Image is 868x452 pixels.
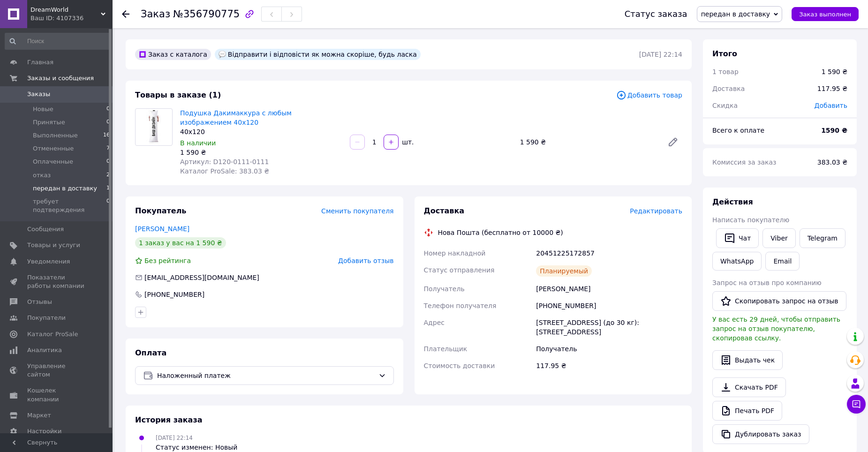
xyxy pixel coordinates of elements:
[712,68,739,75] span: 1 товар
[534,245,684,262] div: 20451225172857
[625,9,687,19] div: Статус заказа
[424,345,468,353] span: Плательщик
[106,158,110,166] span: 0
[534,280,684,297] div: [PERSON_NAME]
[219,51,226,58] img: :speech_balloon:
[424,249,486,257] span: Номер накладной
[106,118,110,127] span: 0
[30,6,101,14] span: DreamWorld
[630,207,682,215] span: Редактировать
[712,424,809,444] button: Дублировать заказ
[712,85,745,92] span: Доставка
[27,273,87,290] span: Показатели работы компании
[338,257,393,264] span: Добавить отзыв
[180,139,216,147] span: В наличии
[712,197,753,206] span: Действия
[701,10,770,18] span: передан в доставку
[27,330,78,339] span: Каталог ProSale
[716,228,759,248] button: Чат
[27,411,51,420] span: Маркет
[135,237,226,249] div: 1 заказ у вас на 1 590 ₴
[146,109,162,145] img: Подушка Дакимаккура с любым изображением 40х120
[424,302,497,309] span: Телефон получателя
[27,58,53,67] span: Главная
[180,109,292,126] a: Подушка Дакимаккура с любым изображением 40х120
[712,158,777,166] span: Комиссия за заказ
[639,51,682,58] time: [DATE] 22:14
[27,314,66,322] span: Покупатели
[122,9,129,19] div: Вернуться назад
[27,74,94,83] span: Заказы и сообщения
[712,279,822,286] span: Запрос на отзыв про компанию
[33,197,106,214] span: требует подтверждения
[30,14,113,23] div: Ваш ID: 4107336
[33,171,51,180] span: отказ
[712,291,846,311] button: Скопировать запрос на отзыв
[27,257,70,266] span: Уведомления
[400,137,415,147] div: шт.
[135,49,211,60] div: Заказ с каталога
[424,319,445,326] span: Адрес
[817,158,847,166] span: 383.03 ₴
[712,350,783,370] button: Выдать чек
[27,90,50,98] span: Заказы
[143,290,205,299] div: [PHONE_NUMBER]
[103,131,110,140] span: 16
[135,225,189,233] a: [PERSON_NAME]
[33,131,78,140] span: Выполненные
[33,105,53,113] span: Новые
[424,362,495,369] span: Стоимость доставки
[135,206,186,215] span: Покупатель
[27,362,87,379] span: Управление сайтом
[712,102,738,109] span: Скидка
[424,266,495,274] span: Статус отправления
[424,285,465,293] span: Получатель
[800,228,845,248] a: Telegram
[144,257,191,264] span: Без рейтинга
[799,11,851,18] span: Заказ выполнен
[180,167,269,175] span: Каталог ProSale: 383.03 ₴
[536,265,592,277] div: Планируемый
[33,144,74,153] span: Отмененные
[712,49,737,58] span: Итого
[27,346,62,354] span: Аналитика
[156,443,237,452] div: Статус изменен: Новый
[616,90,682,100] span: Добавить товар
[712,316,840,342] span: У вас есть 29 дней, чтобы отправить запрос на отзыв покупателю, скопировав ссылку.
[821,127,847,134] b: 1590 ₴
[144,274,259,281] span: [EMAIL_ADDRESS][DOMAIN_NAME]
[712,216,789,224] span: Написать покупателю
[106,184,110,193] span: 1
[321,207,393,215] span: Сменить покупателя
[135,415,203,424] span: История заказа
[33,184,97,193] span: передан в доставку
[106,105,110,113] span: 0
[534,357,684,374] div: 117.95 ₴
[27,298,52,306] span: Отзывы
[141,8,170,20] span: Заказ
[534,340,684,357] div: Получатель
[534,314,684,340] div: [STREET_ADDRESS] (до 30 кг): [STREET_ADDRESS]
[534,297,684,314] div: [PHONE_NUMBER]
[712,401,782,421] a: Печать PDF
[792,7,859,21] button: Заказ выполнен
[156,435,193,441] span: [DATE] 22:14
[180,148,342,157] div: 1 590 ₴
[180,127,342,136] div: 40х120
[173,8,240,20] span: №356790775
[664,133,682,151] a: Редактировать
[215,49,421,60] div: Відправити і відповісти як можна скоріше, будь ласка
[712,377,786,397] a: Скачать PDF
[135,90,221,99] span: Товары в заказе (1)
[762,228,795,248] a: Viber
[436,228,566,237] div: Нова Пошта (бесплатно от 10000 ₴)
[33,118,65,127] span: Принятые
[712,252,762,271] a: WhatsApp
[822,67,847,76] div: 1 590 ₴
[106,171,110,180] span: 2
[157,370,375,381] span: Наложенный платеж
[27,241,80,249] span: Товары и услуги
[815,102,847,109] span: Добавить
[5,33,111,50] input: Поиск
[33,158,73,166] span: Оплаченные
